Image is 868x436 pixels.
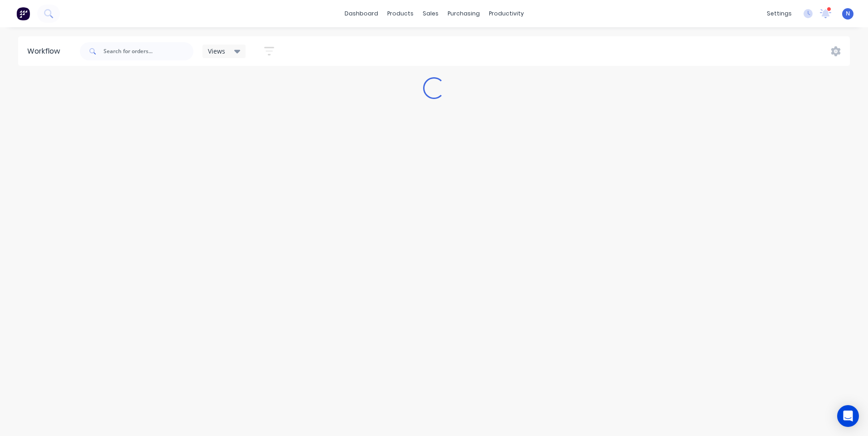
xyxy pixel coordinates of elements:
div: settings [762,7,796,20]
input: Search for orders... [104,42,193,60]
div: Workflow [27,46,64,57]
div: sales [418,7,443,20]
div: products [383,7,418,20]
span: N [846,10,850,18]
img: Factory [16,7,30,20]
div: productivity [484,7,528,20]
div: Open Intercom Messenger [837,405,859,427]
a: dashboard [340,7,383,20]
span: Views [208,46,225,56]
div: purchasing [443,7,484,20]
